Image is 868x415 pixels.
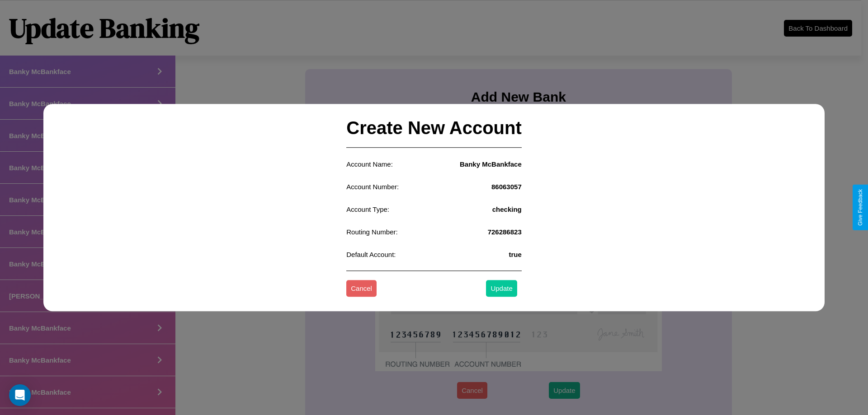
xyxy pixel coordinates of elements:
[491,183,522,191] h4: 86063057
[9,384,31,406] div: Open Intercom Messenger
[509,251,521,258] h4: true
[346,203,389,215] p: Account Type:
[346,248,396,261] p: Default Account:
[346,280,377,297] button: Cancel
[488,228,522,236] h4: 726286823
[346,158,393,170] p: Account Name:
[486,280,517,297] button: Update
[346,181,399,193] p: Account Number:
[346,109,522,148] h2: Create New Account
[857,189,863,226] div: Give Feedback
[492,205,522,213] h4: checking
[460,160,522,168] h4: Banky McBankface
[346,226,397,238] p: Routing Number:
